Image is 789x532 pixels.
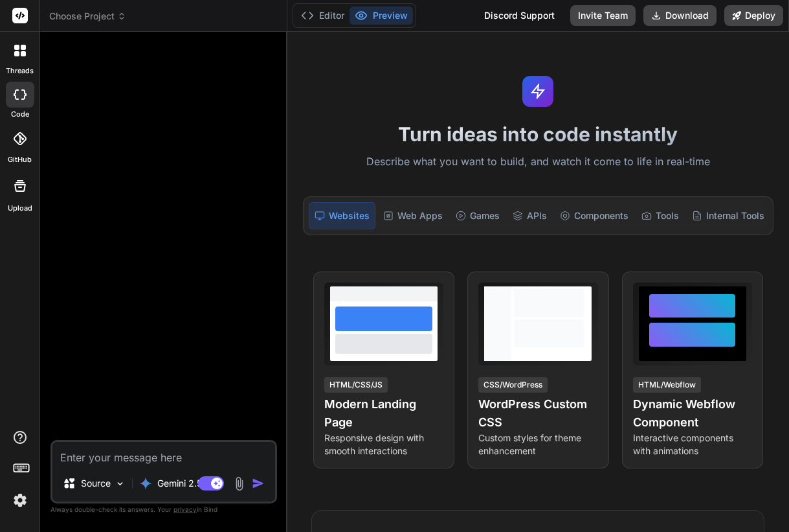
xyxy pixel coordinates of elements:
div: HTML/Webflow [633,377,701,393]
p: Custom styles for theme enhancement [478,432,597,457]
label: code [11,109,29,120]
div: HTML/CSS/JS [324,377,388,393]
h4: Dynamic Webflow Component [633,395,752,432]
label: threads [6,65,34,76]
p: Gemini 2.5.. [157,477,207,490]
button: Preview [350,6,413,25]
img: attachment [232,476,247,491]
label: GitHub [8,154,32,165]
div: Websites [309,202,375,229]
span: privacy [173,505,197,513]
button: Deploy [724,5,783,26]
div: APIs [507,202,552,229]
p: Describe what you want to build, and watch it come to life in real-time [295,154,781,170]
img: Pick Models [115,478,126,489]
img: settings [9,489,31,511]
h1: Turn ideas into code instantly [295,122,781,146]
button: Invite Team [570,5,636,26]
div: Games [450,202,505,229]
h4: WordPress Custom CSS [478,395,597,432]
img: Gemini 2.5 Pro [139,477,152,490]
p: Source [81,477,111,490]
p: Interactive components with animations [633,432,752,457]
div: Internal Tools [687,202,770,229]
label: Upload [8,203,32,214]
h4: Modern Landing Page [324,395,443,432]
div: Web Apps [378,202,448,229]
p: Responsive design with smooth interactions [324,432,443,457]
button: Editor [296,6,350,25]
div: Components [555,202,634,229]
p: Always double-check its answers. Your in Bind [50,503,277,516]
div: CSS/WordPress [478,377,548,393]
div: Discord Support [476,5,562,26]
span: Choose Project [49,10,126,23]
img: icon [252,477,265,490]
button: Download [643,5,717,26]
div: Tools [636,202,684,229]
